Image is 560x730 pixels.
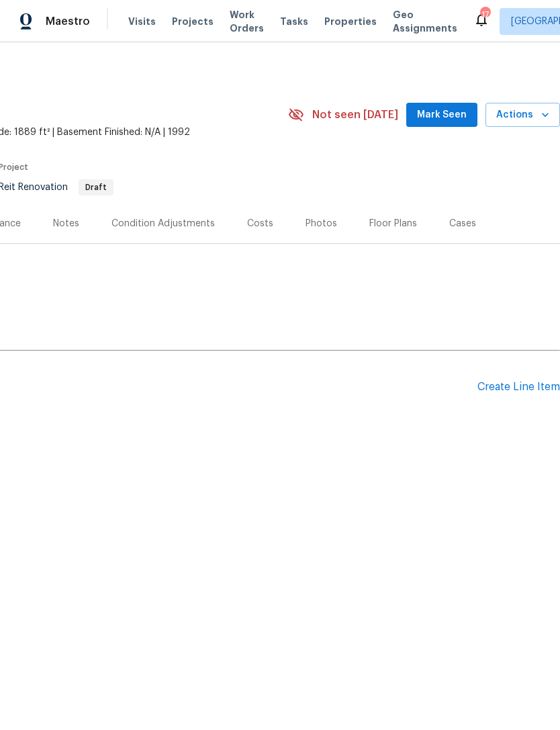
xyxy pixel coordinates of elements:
[46,15,90,28] span: Maestro
[230,8,264,35] span: Work Orders
[53,217,79,230] div: Notes
[406,103,477,128] button: Mark Seen
[80,183,112,191] span: Draft
[312,108,398,122] span: Not seen [DATE]
[111,217,215,230] div: Condition Adjustments
[324,15,377,28] span: Properties
[172,15,214,28] span: Projects
[417,107,467,124] span: Mark Seen
[280,17,308,26] span: Tasks
[477,381,560,394] div: Create Line Item
[480,8,489,21] div: 17
[449,217,476,230] div: Cases
[485,103,560,128] button: Actions
[496,107,549,124] span: Actions
[369,217,417,230] div: Floor Plans
[128,15,156,28] span: Visits
[393,8,457,35] span: Geo Assignments
[247,217,273,230] div: Costs
[306,217,337,230] div: Photos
